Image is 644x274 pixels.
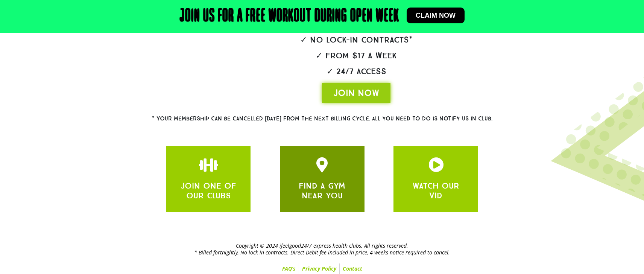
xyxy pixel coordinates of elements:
span: JOIN NOW [333,87,379,99]
a: FIND A GYM NEAR YOU [299,181,345,201]
a: JOIN ONE OF OUR CLUBS [201,157,216,172]
h2: * Your membership can be cancelled [DATE] from the next billing cycle. All you need to do is noti... [125,116,519,122]
a: WATCH OUR VID [413,181,459,201]
a: Claim now [407,8,465,23]
h2: ✓ 24/7 Access [240,67,472,76]
nav: Menu [81,263,563,274]
a: JOIN ONE OF OUR CLUBS [181,181,236,201]
h2: ✓ No lock-in contracts* [240,36,472,44]
a: JOIN ONE OF OUR CLUBS [428,157,444,172]
a: Privacy Policy [299,263,339,274]
a: JOIN ONE OF OUR CLUBS [314,157,330,172]
h2: Join us for a free workout during open week [179,8,399,26]
a: JOIN NOW [322,83,390,103]
a: FAQ’s [279,263,299,274]
h2: Copyright © 2024 ifeelgood24/7 express health clubs. All rights reserved. * Billed fortnightly, N... [81,242,563,256]
h2: ✓ From $17 a week [240,52,472,60]
a: Contact [340,263,365,274]
span: Claim now [416,12,456,19]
